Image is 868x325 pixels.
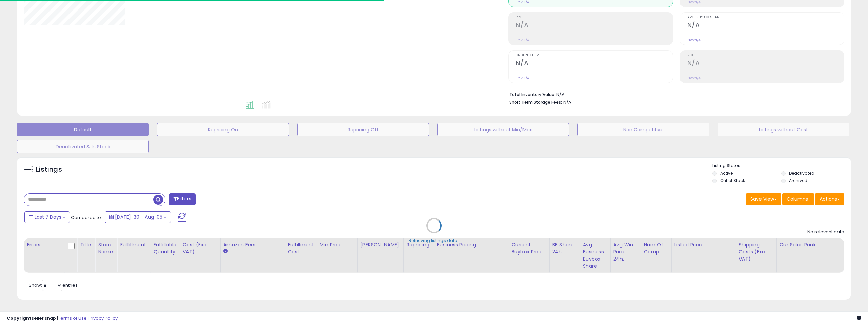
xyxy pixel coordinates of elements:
small: Prev: N/A [516,76,529,80]
button: Default [17,123,149,136]
button: Deactivated & In Stock [17,140,149,153]
div: Retrieving listings data.. [409,237,459,244]
h2: N/A [516,21,672,31]
b: Total Inventory Value: [509,92,555,97]
button: Repricing On [157,123,289,136]
button: Repricing Off [297,123,429,136]
strong: Copyright [7,315,32,321]
div: seller snap | | [7,315,118,322]
span: Ordered Items [516,54,672,57]
small: Prev: N/A [687,38,701,42]
b: Short Term Storage Fees: [509,99,562,105]
button: Listings without Min/Max [437,123,569,136]
span: ROI [687,54,844,57]
span: Avg. Buybox Share [687,16,844,19]
span: N/A [563,99,571,106]
h2: N/A [687,21,844,31]
span: Profit [516,16,672,19]
small: Prev: N/A [516,38,529,42]
h2: N/A [516,59,672,69]
li: N/A [509,90,839,98]
button: Listings without Cost [718,123,849,136]
h2: N/A [687,59,844,69]
a: Privacy Policy [88,315,118,321]
small: Prev: N/A [687,76,701,80]
a: Terms of Use [58,315,87,321]
button: Non Competitive [577,123,709,136]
